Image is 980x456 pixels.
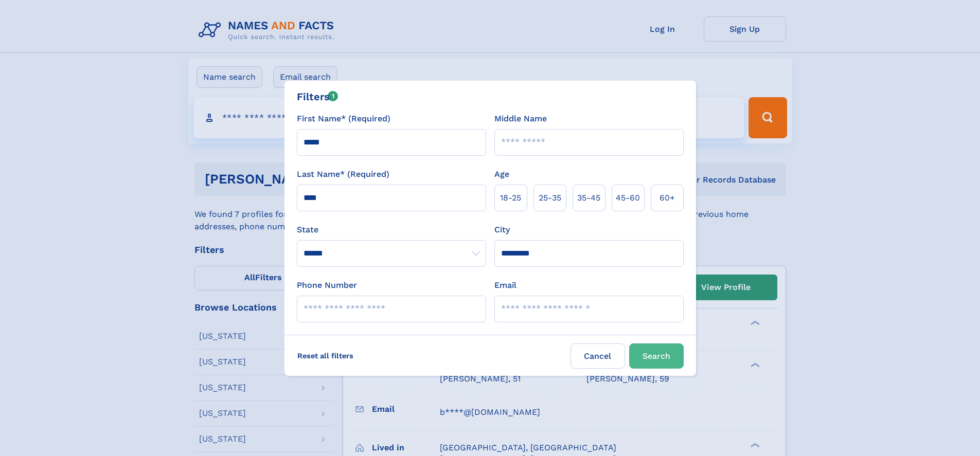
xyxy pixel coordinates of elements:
[660,192,675,204] span: 60+
[494,224,510,236] label: City
[297,279,357,291] label: Phone Number
[297,168,389,180] label: Last Name* (Required)
[297,113,390,125] label: First Name* (Required)
[629,343,684,369] button: Search
[297,224,486,236] label: State
[494,113,547,125] label: Middle Name
[577,192,600,204] span: 35‑45
[297,89,338,104] div: Filters
[500,192,521,204] span: 18‑25
[571,343,625,369] label: Cancel
[539,192,561,204] span: 25‑35
[494,168,509,180] label: Age
[291,343,360,368] label: Reset all filters
[616,192,640,204] span: 45‑60
[494,279,516,291] label: Email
